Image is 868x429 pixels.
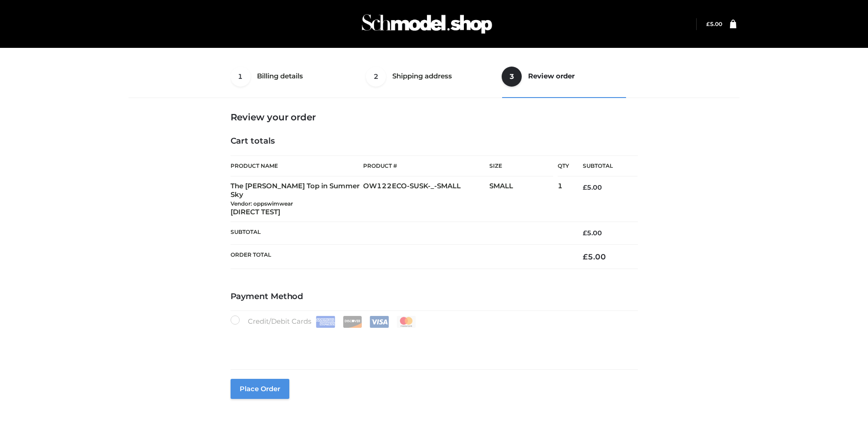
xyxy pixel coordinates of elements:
img: Visa [370,316,389,328]
span: £ [706,21,710,27]
img: Amex [316,316,335,328]
span: £ [583,229,587,237]
span: £ [583,252,588,261]
th: Product # [363,155,489,176]
bdi: 5.00 [583,229,602,237]
td: OW122ECO-SUSK-_-SMALL [363,176,489,222]
h3: Review your order [231,112,638,123]
bdi: 5.00 [583,252,606,261]
th: Qty [558,155,569,176]
iframe: Secure payment input frame [229,326,636,359]
img: Mastercard [396,316,416,328]
bdi: 5.00 [583,183,602,191]
a: £5.00 [706,21,722,27]
th: Order Total [231,244,570,269]
td: The [PERSON_NAME] Top in Summer Sky [DIRECT TEST] [231,176,364,222]
label: Credit/Debit Cards [231,315,417,328]
td: 1 [558,176,569,222]
td: SMALL [489,176,558,222]
th: Product Name [231,155,364,176]
th: Size [489,156,553,176]
h4: Payment Method [231,292,638,302]
th: Subtotal [231,222,570,244]
th: Subtotal [569,156,637,176]
span: £ [583,183,587,191]
bdi: 5.00 [706,21,722,27]
h4: Cart totals [231,136,638,146]
button: Place order [231,379,289,399]
img: Discover [343,316,362,328]
img: Schmodel Admin 964 [359,6,495,42]
small: Vendor: oppswimwear [231,200,293,207]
